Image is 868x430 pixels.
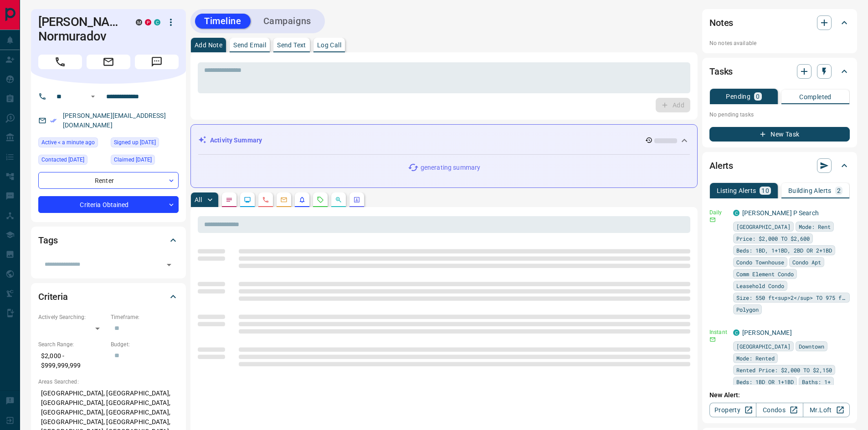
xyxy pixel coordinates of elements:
svg: Email [709,336,716,343]
div: Fri Nov 19 2021 [111,155,179,167]
p: Building Alerts [788,187,832,194]
h2: Notes [709,15,733,30]
a: Property [709,403,756,417]
p: 10 [761,187,769,194]
p: Areas Searched: [38,378,179,386]
span: Beds: 1BD OR 1+1BD [736,377,794,386]
span: Condo Townhouse [736,258,784,267]
div: property.ca [145,19,151,25]
span: Signed up [DATE] [114,138,156,147]
button: New Task [709,127,850,142]
p: Listing Alerts [717,187,756,194]
span: Beds: 1BD, 1+1BD, 2BD OR 2+1BD [736,246,832,255]
span: Size: 550 ft<sup>2</sup> TO 975 ft<sup>2</sup> [736,293,847,302]
span: Price: $2,000 TO $2,600 [736,234,810,243]
svg: Calls [262,196,269,203]
button: Timeline [195,14,251,29]
span: Comm Element Condo [736,269,794,278]
p: New Alert: [709,390,850,400]
svg: Listing Alerts [298,196,306,203]
p: All [195,197,202,203]
p: Send Text [277,42,306,48]
span: Claimed [DATE] [114,155,152,164]
div: Activity Summary [198,132,690,149]
svg: Agent Actions [353,196,360,203]
span: Message [135,55,179,69]
button: Open [163,258,175,271]
a: Mr.Loft [803,403,850,417]
p: Daily [709,208,728,217]
p: Search Range: [38,340,106,349]
div: condos.ca [733,329,740,336]
span: Downtown [799,342,824,351]
span: Rented Price: $2,000 TO $2,150 [736,365,832,374]
div: Notes [709,12,850,34]
div: Sun Aug 17 2025 [38,137,106,150]
p: No notes available [709,39,850,47]
a: [PERSON_NAME][EMAIL_ADDRESS][DOMAIN_NAME] [63,112,166,129]
span: Condo Apt [792,258,821,267]
span: Mode: Rent [799,222,831,231]
div: Tasks [709,61,850,82]
span: Leasehold Condo [736,281,784,290]
svg: Emails [280,196,288,203]
svg: Lead Browsing Activity [244,196,251,203]
p: $2,000 - $999,999,999 [38,349,106,373]
p: Budget: [111,340,179,349]
div: Criteria [38,286,179,308]
span: Polygon [736,305,759,314]
h1: [PERSON_NAME] Normuradov [38,15,122,44]
p: Log Call [317,42,341,48]
div: Sun Jun 15 2025 [38,155,106,167]
span: Contacted [DATE] [41,155,84,164]
p: Send Email [233,42,266,48]
svg: Notes [226,196,233,203]
span: Baths: 1+ [802,377,831,386]
span: [GEOGRAPHIC_DATA] [736,222,791,231]
div: Fri Nov 19 2021 [111,137,179,150]
span: [GEOGRAPHIC_DATA] [736,342,791,351]
p: Timeframe: [111,313,179,321]
p: Add Note [195,42,222,48]
p: Instant [709,328,728,336]
div: Renter [38,172,179,189]
svg: Email [709,217,716,223]
span: Active < a minute ago [41,138,95,147]
p: Actively Searching: [38,313,106,321]
div: Tags [38,229,179,251]
div: Criteria Obtained [38,196,179,213]
a: [PERSON_NAME] [742,329,792,336]
h2: Tags [38,233,57,248]
p: Completed [799,94,832,100]
svg: Opportunities [335,196,342,203]
h2: Criteria [38,289,68,304]
h2: Tasks [709,64,733,79]
button: Campaigns [254,14,320,29]
p: Activity Summary [210,136,262,145]
h2: Alerts [709,158,733,173]
div: condos.ca [733,210,740,216]
div: Alerts [709,155,850,177]
a: [PERSON_NAME] P Search [742,209,819,217]
p: 0 [756,93,760,100]
p: Pending [726,93,750,100]
p: No pending tasks [709,108,850,121]
div: condos.ca [154,19,160,25]
span: Mode: Rented [736,354,775,363]
p: 2 [837,187,841,194]
button: Open [87,91,98,102]
span: Call [38,55,82,69]
svg: Email Verified [50,117,56,124]
a: Condos [756,403,803,417]
p: generating summary [421,163,480,172]
svg: Requests [317,196,324,203]
div: mrloft.ca [136,19,142,25]
span: Email [87,55,130,69]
